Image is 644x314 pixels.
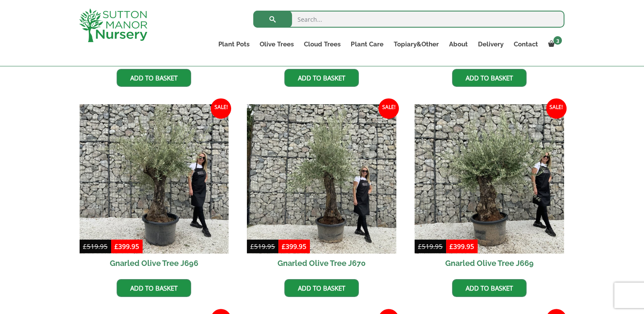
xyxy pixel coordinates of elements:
[282,242,286,251] span: £
[117,69,191,87] a: Add to basket: “Gnarled Olive Tree J716”
[346,38,388,50] a: Plant Care
[80,254,229,273] h2: Gnarled Olive Tree J696
[247,104,396,254] img: Gnarled Olive Tree J670
[255,38,299,50] a: Olive Trees
[388,38,444,50] a: Topiary&Other
[282,242,306,251] bdi: 399.95
[250,242,254,251] span: £
[250,242,275,251] bdi: 519.95
[114,242,139,251] bdi: 399.95
[247,254,396,273] h2: Gnarled Olive Tree J670
[79,9,147,42] img: logo
[418,242,443,251] bdi: 519.95
[284,279,359,297] a: Add to basket: “Gnarled Olive Tree J670”
[83,242,87,251] span: £
[253,11,564,28] input: Search...
[114,242,118,251] span: £
[543,38,564,50] a: 3
[211,98,231,119] span: Sale!
[299,38,346,50] a: Cloud Trees
[415,254,564,273] h2: Gnarled Olive Tree J669
[449,242,474,251] bdi: 399.95
[83,242,108,251] bdi: 519.95
[117,279,191,297] a: Add to basket: “Gnarled Olive Tree J696”
[452,69,527,87] a: Add to basket: “Gnarled Olive Tree J700”
[546,98,567,119] span: Sale!
[247,104,396,273] a: Sale! Gnarled Olive Tree J670
[415,104,564,254] img: Gnarled Olive Tree J669
[472,38,508,50] a: Delivery
[378,98,399,119] span: Sale!
[415,104,564,273] a: Sale! Gnarled Olive Tree J669
[449,242,453,251] span: £
[80,104,229,254] img: Gnarled Olive Tree J696
[553,36,562,45] span: 3
[418,242,422,251] span: £
[444,38,472,50] a: About
[284,69,359,87] a: Add to basket: “Gnarled Olive Tree J701”
[213,38,255,50] a: Plant Pots
[80,104,229,273] a: Sale! Gnarled Olive Tree J696
[452,279,527,297] a: Add to basket: “Gnarled Olive Tree J669”
[508,38,543,50] a: Contact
